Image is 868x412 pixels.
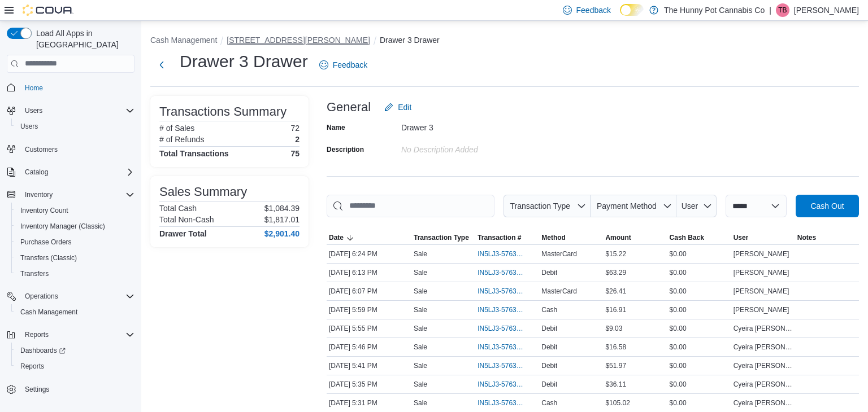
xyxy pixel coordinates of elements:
span: Transaction # [478,233,521,242]
div: $0.00 [667,303,731,317]
span: Debit [541,380,557,389]
button: Inventory [2,187,139,203]
div: $0.00 [667,247,731,261]
p: 72 [290,124,300,133]
span: Transfers [20,269,49,278]
span: $15.22 [605,249,626,258]
span: IN5LJ3-5763610 [478,268,526,277]
div: [DATE] 5:31 PM [327,396,411,410]
span: User [734,233,749,242]
h6: # of Refunds [159,135,204,144]
span: $105.02 [605,398,630,407]
button: IN5LJ3-5763700 [478,247,537,261]
button: Users [20,104,47,117]
span: Cyeira [PERSON_NAME] [734,324,793,333]
button: Reports [20,328,53,341]
span: [PERSON_NAME] [734,287,789,296]
p: 2 [295,135,300,144]
a: Users [16,120,42,133]
a: Transfers (Classic) [16,251,81,265]
button: Drawer 3 Drawer [380,36,440,45]
a: Customers [20,143,62,156]
span: Cash Management [20,308,77,317]
button: Inventory Count [11,203,139,218]
button: Notes [795,231,859,244]
span: Catalog [25,168,48,177]
p: Sale [414,361,427,370]
span: Dashboards [20,346,66,355]
span: Cash Back [670,233,704,242]
h3: Transactions Summary [159,105,287,119]
div: $0.00 [667,359,731,372]
button: Operations [2,288,139,304]
span: Date [329,233,344,242]
span: Inventory Manager (Classic) [16,220,134,233]
span: Debit [541,361,557,370]
div: $0.00 [667,266,731,279]
h4: $2,901.40 [264,229,300,238]
span: Reports [20,362,44,371]
button: Cash Out [796,195,859,217]
button: Amount [603,231,667,244]
button: Users [2,103,139,119]
span: Load All Apps in [GEOGRAPHIC_DATA] [32,28,134,50]
p: $1,084.39 [264,204,300,213]
span: Edit [398,102,411,113]
span: $63.29 [605,268,626,277]
a: Inventory Count [16,204,73,217]
div: Drawer 3 [401,119,553,132]
span: IN5LJ3-5763306 [478,361,526,370]
h4: Drawer Total [159,229,207,238]
p: Sale [414,398,427,407]
span: [PERSON_NAME] [734,305,789,314]
span: Cyeira [PERSON_NAME] [734,398,793,407]
button: Method [539,231,603,244]
span: Reports [20,328,134,341]
button: Transfers [11,266,139,282]
button: IN5LJ3-5763306 [478,359,537,372]
h3: Sales Summary [159,185,247,199]
button: Payment Method [591,195,676,217]
div: [DATE] 5:35 PM [327,378,411,391]
button: Cash Management [150,36,217,45]
div: [DATE] 5:46 PM [327,340,411,354]
h6: # of Sales [159,124,194,133]
h4: 75 [290,149,300,158]
a: Reports [16,360,49,373]
span: Inventory [20,188,134,201]
p: $1,817.01 [264,215,300,224]
button: Users [11,119,139,134]
div: [DATE] 5:41 PM [327,359,411,372]
span: IN5LJ3-5763356 [478,343,526,352]
span: IN5LJ3-5763548 [478,287,526,296]
span: Debit [541,324,557,333]
a: Purchase Orders [16,235,76,249]
button: IN5LJ3-5763356 [478,340,537,354]
span: IN5LJ3-5763441 [478,324,526,333]
span: Cash Management [16,305,134,319]
span: Home [25,84,43,93]
img: Cova [23,5,73,16]
p: Sale [414,324,427,333]
div: [DATE] 5:55 PM [327,322,411,335]
button: Edit [380,96,416,119]
span: $16.91 [605,305,626,314]
span: IN5LJ3-5763245 [478,380,526,389]
input: Dark Mode [620,4,644,16]
p: Sale [414,343,427,352]
button: Next [150,54,173,76]
div: [DATE] 6:24 PM [327,247,411,261]
button: Transaction Type [411,231,475,244]
button: Cash Back [667,231,731,244]
a: Cash Management [16,305,82,319]
span: Settings [25,385,49,394]
span: Users [20,104,134,117]
span: Cyeira [PERSON_NAME] [734,380,793,389]
p: Sale [414,380,427,389]
label: Description [327,145,364,154]
span: Dashboards [16,344,134,357]
span: Notes [797,233,816,242]
div: [DATE] 6:07 PM [327,284,411,298]
h6: Total Non-Cash [159,215,214,224]
button: [STREET_ADDRESS][PERSON_NAME] [227,36,370,45]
